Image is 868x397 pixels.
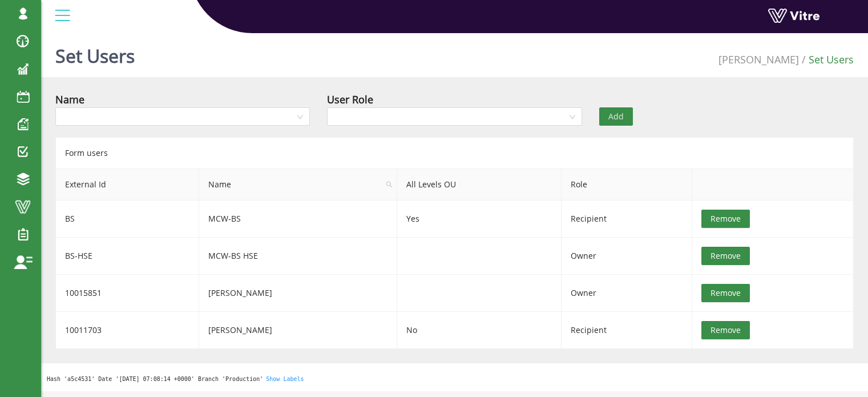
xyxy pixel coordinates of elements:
[55,29,135,77] h1: Set Users
[65,213,75,224] span: BS
[199,200,397,238] td: MCW-BS
[562,169,693,200] th: Role
[386,181,393,188] span: search
[571,287,596,298] span: Owner
[710,212,741,225] span: Remove
[397,312,561,349] td: No
[571,250,596,261] span: Owner
[56,169,199,200] th: External Id
[397,200,561,238] td: Yes
[701,210,750,228] button: Remove
[599,107,633,126] button: Add
[701,247,750,265] button: Remove
[199,238,397,275] td: MCW-BS HSE
[199,169,397,200] span: Name
[327,91,373,107] div: User Role
[266,376,304,382] a: Show Labels
[710,324,741,336] span: Remove
[65,250,92,261] span: BS-HSE
[199,275,397,312] td: [PERSON_NAME]
[55,137,854,169] div: Form users
[397,169,561,200] th: All Levels OU
[710,287,741,299] span: Remove
[701,321,750,339] button: Remove
[710,250,741,262] span: Remove
[55,91,84,107] div: Name
[381,169,397,200] span: search
[718,53,799,66] a: [PERSON_NAME]
[799,51,854,67] li: Set Users
[571,324,607,335] span: Recipient
[701,284,750,302] button: Remove
[65,324,102,335] span: 10011703
[571,213,607,224] span: Recipient
[199,312,397,349] td: [PERSON_NAME]
[47,376,263,382] span: Hash 'a5c4531' Date '[DATE] 07:08:14 +0000' Branch 'Production'
[65,287,102,298] span: 10015851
